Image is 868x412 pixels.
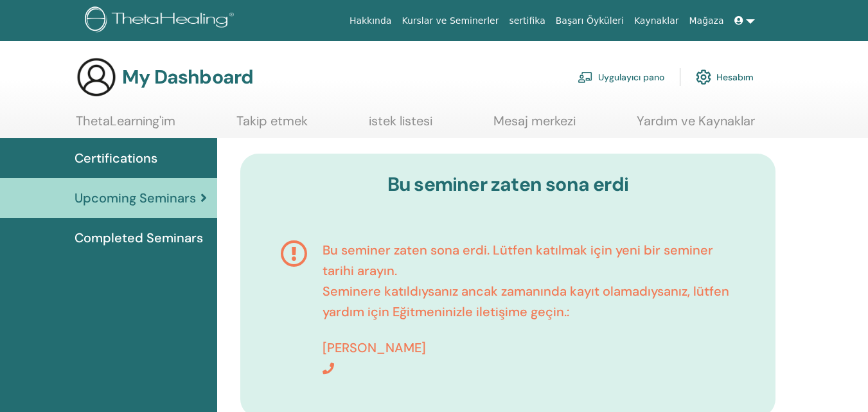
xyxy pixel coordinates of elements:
[85,6,238,35] img: logo.png
[696,63,754,91] a: Hesabım
[323,337,736,358] p: [PERSON_NAME]
[637,113,755,138] a: Yardım ve Kaynaklar
[504,9,550,33] a: sertifika
[236,113,308,138] a: Takip etmek
[323,240,736,281] p: Bu seminer zaten sona erdi. Lütfen katılmak için yeni bir seminer tarihi arayın.
[578,63,664,91] a: Uygulayıcı pano
[696,66,711,88] img: cog.svg
[551,9,629,33] a: Başarı Öyküleri
[578,71,593,83] img: chalkboard-teacher.svg
[76,113,175,138] a: ThetaLearning'im
[323,281,736,322] p: Seminere katıldıysanız ancak zamanında kayıt olamadıysanız, lütfen yardım için Eğitmeninizle ilet...
[369,113,432,138] a: istek listesi
[344,9,397,33] a: Hakkında
[260,173,756,196] h3: Bu seminer zaten sona erdi
[75,228,203,247] span: Completed Seminars
[75,148,157,168] span: Certifications
[684,9,729,33] a: Mağaza
[493,113,576,138] a: Mesaj merkezi
[76,57,117,98] img: generic-user-icon.jpg
[396,9,504,33] a: Kurslar ve Seminerler
[75,188,196,208] span: Upcoming Seminars
[629,9,684,33] a: Kaynaklar
[122,66,253,89] h3: My Dashboard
